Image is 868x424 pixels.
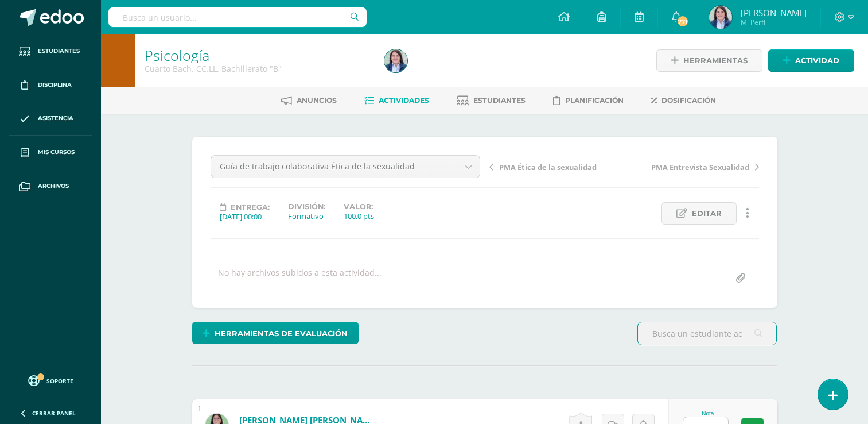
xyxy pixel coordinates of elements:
[38,182,69,191] span: Archivos
[661,96,716,105] span: Dosificación
[683,410,733,417] div: Nota
[211,156,480,178] a: Guía de trabajo colaborativa Ética de la sexualidad
[795,50,839,71] span: Actividad
[38,80,72,90] span: Disciplina
[741,17,807,27] span: Mi Perfil
[683,50,748,71] span: Herramientas
[344,202,374,211] label: Valor:
[499,162,597,172] span: PMA Ética de la sexualidad
[231,203,270,211] span: Entrega:
[489,161,624,172] a: PMA Ética de la sexualidad
[676,15,689,28] span: 771
[32,409,76,417] span: Cerrar panel
[379,96,429,105] span: Actividades
[553,91,624,110] a: Planificación
[288,211,325,221] div: Formativo
[9,136,92,169] a: Mis cursos
[651,162,749,172] span: PMA Entrevista Sexualidad
[364,91,429,110] a: Actividades
[145,45,209,65] a: Psicología
[9,68,92,102] a: Disciplina
[192,322,359,344] a: Herramientas de evaluación
[624,161,759,172] a: PMA Entrevista Sexualidad
[638,322,776,345] input: Busca un estudiante aquí...
[281,91,337,110] a: Anuncios
[14,372,87,388] a: Soporte
[709,6,732,29] img: 7189dd0a2475061f524ba7af0511f049.png
[692,203,722,224] span: Editar
[297,96,337,105] span: Anuncios
[651,91,716,110] a: Dosificación
[9,34,92,68] a: Estudiantes
[218,267,382,290] div: No hay archivos subidos a esta actividad...
[457,91,526,110] a: Estudiantes
[288,202,325,211] label: División:
[220,211,270,222] div: [DATE] 00:00
[46,377,73,385] span: Soporte
[38,148,75,157] span: Mis cursos
[656,49,762,72] a: Herramientas
[145,63,371,74] div: Cuarto Bach. CC.LL. Bachillerato 'B'
[108,7,367,27] input: Busca un usuario...
[9,102,92,136] a: Asistencia
[145,47,371,63] h1: Psicología
[344,211,374,221] div: 100.0 pts
[384,49,407,72] img: 7189dd0a2475061f524ba7af0511f049.png
[38,47,80,56] span: Estudiantes
[220,156,449,178] span: Guía de trabajo colaborativa Ética de la sexualidad
[565,96,624,105] span: Planificación
[9,169,92,203] a: Archivos
[215,323,348,344] span: Herramientas de evaluación
[473,96,526,105] span: Estudiantes
[768,49,854,72] a: Actividad
[741,7,807,18] span: [PERSON_NAME]
[38,114,73,123] span: Asistencia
